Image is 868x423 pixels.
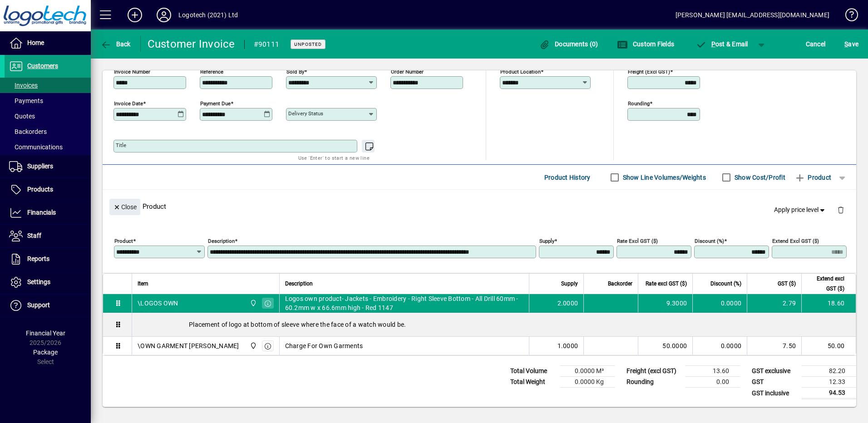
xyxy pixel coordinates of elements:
td: Total Weight [506,377,560,388]
mat-label: Supply [539,238,554,244]
a: Reports [5,248,91,271]
mat-label: Rounding [628,100,650,107]
td: Rounding [622,377,686,388]
span: 1.0000 [557,341,578,350]
td: 0.00 [686,377,740,388]
button: Product [790,169,836,186]
mat-label: Extend excl GST ($) [772,238,819,244]
span: Financials [27,209,56,216]
mat-label: Payment due [200,100,231,107]
span: Customers [27,62,58,69]
span: Supply [561,279,578,289]
span: Cancel [806,37,826,51]
a: Suppliers [5,155,91,178]
span: Settings [27,278,50,285]
a: Support [5,294,91,317]
td: 18.60 [801,294,856,313]
mat-hint: Use 'Enter' to start a new line [298,152,370,163]
button: Apply price level [770,202,830,218]
a: Backorders [5,124,91,139]
span: Payments [9,97,43,104]
span: 2.0000 [557,299,578,308]
button: Profile [149,7,178,23]
td: Freight (excl GST) [622,366,686,377]
span: Home [27,39,44,46]
a: Staff [5,225,91,247]
span: Central [247,341,258,351]
td: 13.60 [686,366,740,377]
td: 0.0000 M³ [560,366,615,377]
span: Item [138,279,148,289]
mat-label: Description [208,238,235,244]
span: Product [794,170,831,185]
button: Post & Email [691,36,753,52]
span: Staff [27,232,41,239]
span: Central [247,298,258,308]
mat-label: Invoice number [114,69,150,75]
span: Quotes [9,113,35,120]
button: Custom Fields [615,36,676,52]
span: Close [113,200,137,215]
td: Total Volume [506,366,560,377]
a: Invoices [5,78,91,93]
div: Placement of logo at bottom of sleeve where the face of a watch would be. [132,313,856,336]
a: Knowledge Base [838,2,857,31]
span: Rate excl GST ($) [646,279,687,289]
span: Communications [9,143,63,151]
button: Back [98,36,133,52]
button: Delete [830,199,852,221]
a: Products [5,178,91,201]
label: Show Cost/Profit [733,173,785,182]
mat-label: Product location [500,69,541,75]
button: Cancel [804,36,828,52]
span: Apply price level [774,205,827,215]
app-page-header-button: Back [91,36,141,52]
td: 2.79 [747,294,801,313]
span: Discount (%) [710,279,741,289]
mat-label: Delivery status [288,110,323,117]
span: GST ($) [778,279,796,289]
span: Invoices [9,82,38,89]
mat-label: Freight (excl GST) [628,69,670,75]
app-page-header-button: Close [107,202,143,211]
div: Logotech (2021) Ltd [178,8,238,22]
td: 82.20 [802,366,856,377]
td: GST [747,377,802,388]
button: Save [842,36,861,52]
div: [PERSON_NAME] [EMAIL_ADDRESS][DOMAIN_NAME] [676,8,829,22]
button: Documents (0) [537,36,601,52]
div: Product [103,190,856,223]
mat-label: Rate excl GST ($) [617,238,658,244]
a: Communications [5,139,91,155]
span: Financial Year [26,330,65,337]
span: Package [33,349,58,356]
div: Customer Invoice [148,37,235,51]
a: Payments [5,93,91,108]
button: Close [109,199,140,215]
span: ave [844,37,858,51]
mat-label: Sold by [286,69,304,75]
span: P [711,40,715,48]
span: Backorder [608,279,632,289]
span: Unposted [294,41,322,47]
mat-label: Discount (%) [695,238,724,244]
td: GST exclusive [747,366,802,377]
span: Logos own product- Jackets - Embroidery - Right Sleeve Bottom - All Drill 60mm - 60.2mm w x 66.6m... [285,294,524,312]
td: 50.00 [801,337,856,355]
span: Extend excl GST ($) [807,274,844,294]
mat-label: Reference [200,69,223,75]
a: Quotes [5,108,91,124]
td: 94.53 [802,388,856,399]
span: Documents (0) [539,40,598,48]
span: ost & Email [695,40,748,48]
app-page-header-button: Delete [830,206,852,214]
span: Charge For Own Garments [285,341,363,350]
td: 0.0000 Kg [560,377,615,388]
span: Product History [544,170,591,185]
span: Back [100,40,131,48]
div: #90111 [254,37,280,52]
div: 9.3000 [644,299,687,308]
td: 0.0000 [692,294,747,313]
a: Home [5,32,91,54]
mat-label: Product [114,238,133,244]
